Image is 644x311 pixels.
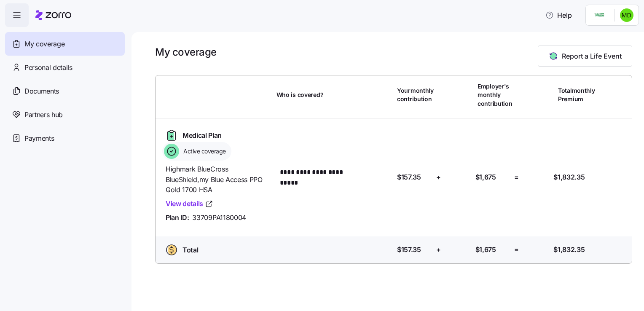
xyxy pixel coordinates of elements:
span: Who is covered? [276,91,324,99]
span: Total monthly Premium [558,86,595,104]
span: Help [545,10,572,20]
span: Documents [24,86,59,97]
span: + [436,244,441,255]
span: Personal details [24,62,72,73]
h1: My coverage [155,46,217,59]
span: My coverage [24,39,64,49]
span: Your monthly contribution [397,86,434,104]
span: $1,675 [475,244,496,255]
span: = [514,244,519,255]
a: Personal details [5,56,125,79]
span: Partners hub [24,110,63,120]
span: Report a Life Event [562,51,622,61]
span: Highmark BlueCross BlueShield , my Blue Access PPO Gold 1700 HSA [166,164,270,195]
span: Plan ID: [166,212,189,223]
span: Total [182,245,198,255]
span: Medical Plan [182,130,222,141]
img: 78a10cc50e327f85b360c54506faadd9 [620,8,633,22]
button: Report a Life Event [538,46,632,67]
a: View details [166,198,213,209]
span: Employer's monthly contribution [478,82,513,108]
span: = [514,172,519,182]
a: Partners hub [5,103,125,126]
span: $157.35 [397,172,421,182]
span: + [436,172,441,182]
span: $1,832.35 [553,172,585,182]
span: $1,832.35 [553,244,585,255]
a: Payments [5,126,125,150]
button: Help [539,7,579,24]
span: $1,675 [475,172,496,182]
img: Employer logo [591,10,608,20]
span: Payments [24,133,54,144]
span: 33709PA1180004 [192,212,246,223]
span: $157.35 [397,244,421,255]
span: Active coverage [181,147,226,155]
a: My coverage [5,32,125,56]
a: Documents [5,79,125,103]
